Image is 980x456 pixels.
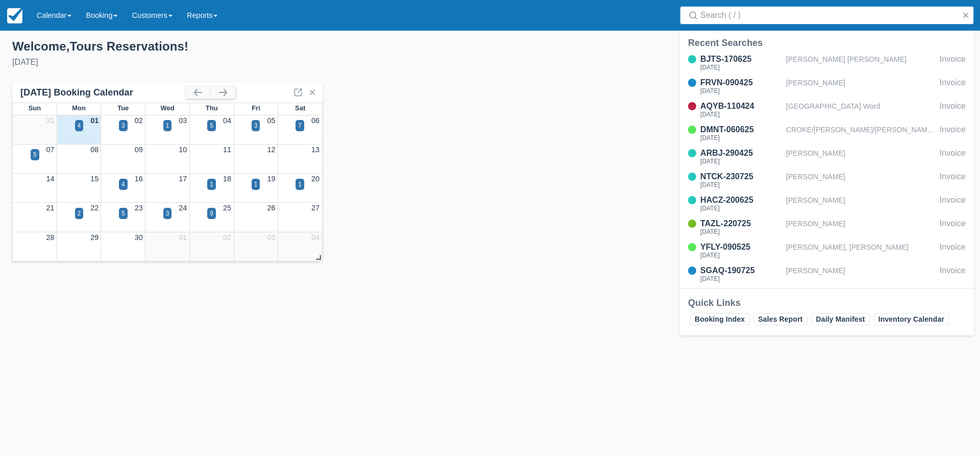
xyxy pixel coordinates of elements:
div: DMNT-060625 [700,124,782,136]
a: 04 [311,233,320,242]
div: Invoice [940,124,966,143]
a: 12 [267,146,275,154]
div: [DATE] [700,252,782,258]
a: 06 [311,116,320,125]
a: 28 [46,233,55,242]
div: Invoice [940,218,966,237]
a: 03 [179,116,187,125]
a: 04 [223,116,231,125]
div: [PERSON_NAME] [786,171,936,190]
div: [DATE] [700,135,782,141]
a: 10 [179,146,187,154]
a: 07 [46,146,55,154]
div: [DATE] Booking Calendar [20,87,186,99]
a: 26 [267,204,275,212]
div: 3 [254,121,258,130]
span: Mon [72,104,86,112]
div: [PERSON_NAME] [PERSON_NAME] [786,53,936,73]
div: FRVN-090425 [700,77,782,89]
div: [PERSON_NAME] [786,147,936,166]
a: TAZL-220725[DATE][PERSON_NAME]Invoice [680,218,974,237]
div: 2 [78,209,81,218]
a: 03 [267,233,275,242]
div: 4 [121,180,125,189]
span: Tue [117,104,129,112]
a: 21 [46,204,55,212]
a: 31 [46,116,55,125]
a: 19 [267,175,275,183]
div: 4 [78,121,81,130]
a: 14 [46,175,55,183]
span: Wed [160,104,174,112]
div: 1 [298,180,302,189]
div: Welcome , Tours Reservations ! [12,39,482,54]
div: 5 [33,150,37,159]
a: 02 [135,116,143,125]
span: Sun [29,104,41,112]
div: NTCK-230725 [700,171,782,183]
a: Daily Manifest [812,313,870,325]
div: [PERSON_NAME], [PERSON_NAME] [786,241,936,260]
a: HACZ-200625[DATE][PERSON_NAME]Invoice [680,194,974,213]
a: 22 [90,204,99,212]
div: Invoice [940,265,966,284]
a: NTCK-230725[DATE][PERSON_NAME]Invoice [680,171,974,190]
a: SGAQ-190725[DATE][PERSON_NAME]Invoice [680,265,974,284]
div: AQYB-110424 [700,100,782,112]
div: Invoice [940,77,966,96]
div: [DATE] [700,276,782,282]
div: Quick Links [688,297,966,309]
div: [DATE] [700,229,782,235]
a: DMNT-060625[DATE]CROKE/[PERSON_NAME]/[PERSON_NAME]/[PERSON_NAME]/[PERSON_NAME]/[PERSON_NAME]Invoice [680,124,974,143]
a: Booking Index [690,313,749,325]
a: 15 [90,175,99,183]
div: 1 [210,180,213,189]
div: [DATE] [700,111,782,117]
div: [GEOGRAPHIC_DATA] Word [786,100,936,119]
a: 29 [90,233,99,242]
div: [PERSON_NAME] [786,77,936,96]
a: 13 [311,146,320,154]
a: 09 [135,146,143,154]
div: BJTS-170625 [700,53,782,65]
a: 20 [311,175,320,183]
a: 27 [311,204,320,212]
img: checkfront-main-nav-mini-logo.png [7,8,22,23]
div: Invoice [940,100,966,119]
div: [DATE] [700,182,782,188]
a: ARBJ-290425[DATE][PERSON_NAME]Invoice [680,147,974,166]
div: Invoice [940,147,966,166]
div: 7 [298,121,302,130]
a: 25 [223,204,231,212]
div: [DATE] [700,158,782,164]
div: [DATE] [12,56,482,68]
a: 24 [179,204,187,212]
div: Recent Searches [688,37,966,49]
a: Inventory Calendar [874,313,949,325]
span: Sat [295,104,305,112]
div: 3 [121,121,125,130]
div: Invoice [940,53,966,73]
a: AQYB-110424[DATE][GEOGRAPHIC_DATA] WordInvoice [680,100,974,119]
a: Sales Report [753,313,807,325]
div: HACZ-200625 [700,194,782,206]
span: Thu [206,104,218,112]
input: Search ( / ) [700,6,958,25]
a: 30 [135,233,143,242]
div: ARBJ-290425 [700,147,782,159]
a: 01 [90,116,99,125]
div: 1 [254,180,258,189]
a: 11 [223,146,231,154]
a: 05 [267,116,275,125]
a: 08 [90,146,99,154]
div: [PERSON_NAME] [786,218,936,237]
a: 02 [223,233,231,242]
div: [DATE] [700,88,782,94]
a: FRVN-090425[DATE][PERSON_NAME]Invoice [680,77,974,96]
div: Invoice [940,171,966,190]
a: 01 [179,233,187,242]
div: 3 [166,209,169,218]
a: YFLY-090525[DATE][PERSON_NAME], [PERSON_NAME]Invoice [680,241,974,260]
div: 9 [210,209,213,218]
a: 17 [179,175,187,183]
